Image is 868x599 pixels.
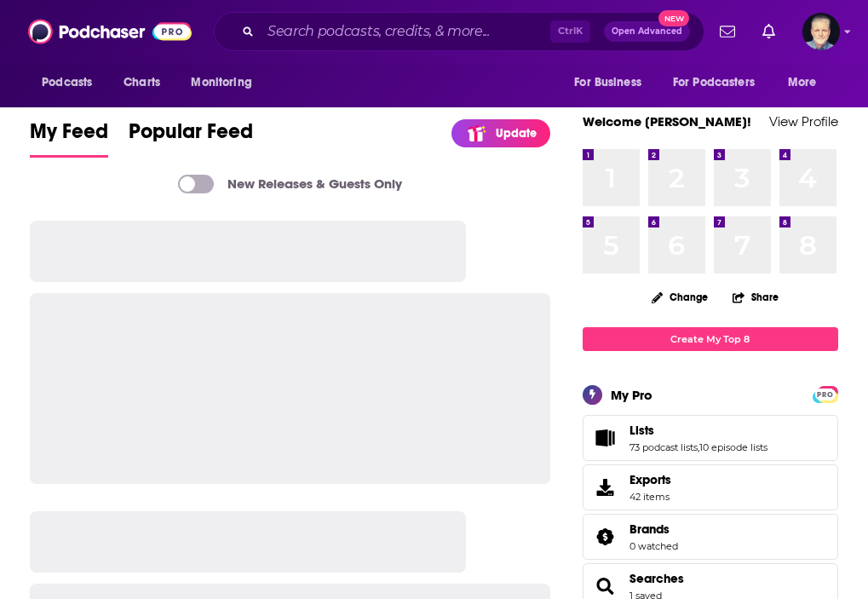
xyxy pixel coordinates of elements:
span: For Podcasters [673,71,755,95]
span: Exports [589,475,623,499]
button: Change [641,286,718,308]
p: Update [496,126,537,141]
button: open menu [562,66,663,99]
a: 0 watched [629,540,678,552]
span: Open Advanced [612,27,682,36]
div: Search podcasts, credits, & more... [214,12,704,51]
a: Brands [629,521,678,537]
button: open menu [662,66,779,99]
span: Charts [124,71,160,95]
span: Brands [629,521,670,537]
a: Lists [629,423,767,438]
a: My Feed [30,118,108,158]
span: Popular Feed [129,118,253,154]
a: 73 podcast lists [629,441,698,453]
a: Exports [583,464,838,510]
span: Ctrl K [550,20,590,43]
span: , [698,441,699,453]
span: Exports [629,472,671,487]
button: open menu [179,66,273,99]
a: Welcome [PERSON_NAME]! [583,113,751,130]
button: Share [732,280,779,314]
span: 42 items [629,491,671,503]
a: View Profile [769,113,838,130]
span: For Business [574,71,641,95]
img: Podchaser - Follow, Share and Rate Podcasts [28,15,192,48]
span: Logged in as JonesLiterary [802,13,840,50]
span: More [788,71,817,95]
span: PRO [815,389,836,401]
button: open menu [776,66,838,99]
span: Podcasts [42,71,92,95]
img: User Profile [802,13,840,50]
button: Open AdvancedNew [604,21,690,42]
div: My Pro [611,387,652,403]
span: Lists [583,415,838,461]
a: Show notifications dropdown [713,17,742,46]
button: Show profile menu [802,13,840,50]
a: Popular Feed [129,118,253,158]
span: Brands [583,514,838,560]
a: Brands [589,525,623,549]
a: Lists [589,426,623,450]
a: New Releases & Guests Only [178,175,402,193]
a: Charts [112,66,170,99]
input: Search podcasts, credits, & more... [261,18,550,45]
a: Show notifications dropdown [756,17,782,46]
a: Update [451,119,550,147]
a: Searches [629,571,684,586]
a: 10 episode lists [699,441,767,453]
a: Create My Top 8 [583,327,838,350]
span: My Feed [30,118,108,154]
button: open menu [30,66,114,99]
span: Monitoring [191,71,251,95]
a: Searches [589,574,623,598]
a: PRO [815,387,836,400]
span: Lists [629,423,654,438]
span: New [658,10,689,26]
